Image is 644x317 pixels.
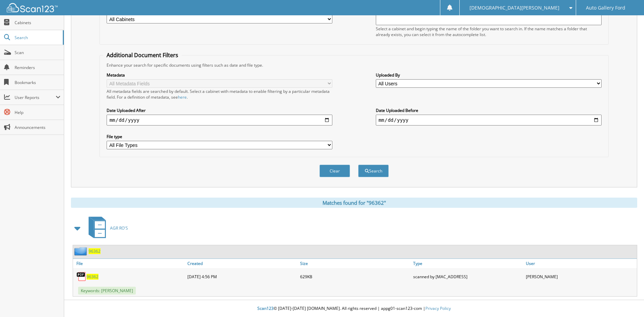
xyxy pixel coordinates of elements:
[103,51,182,59] legend: Additional Document Filters
[15,95,56,100] span: User Reports
[103,62,605,68] div: Enhance your search for specific documents using filters such as date and file type.
[298,270,411,283] div: 629KB
[110,225,128,231] span: AGR RO'S
[470,6,559,10] span: [DEMOGRAPHIC_DATA][PERSON_NAME]
[186,259,298,268] a: Created
[524,259,637,268] a: User
[76,271,87,282] img: PDF.png
[7,3,58,12] img: scan123-logo-white.svg
[376,115,602,126] input: end
[411,259,524,268] a: Type
[15,110,60,115] span: Help
[107,88,332,100] div: All metadata fields are searched by default. Select a cabinet with metadata to enable filtering b...
[358,165,389,177] button: Search
[298,259,411,268] a: Size
[15,80,60,85] span: Bookmarks
[178,94,187,100] a: here
[74,247,89,255] img: folder2.png
[376,107,602,113] label: Date Uploaded Before
[15,20,60,26] span: Cabinets
[411,270,524,283] div: scanned by [MAC_ADDRESS]
[15,124,60,130] span: Announcements
[107,115,332,126] input: start
[15,65,60,70] span: Reminders
[15,35,59,40] span: Search
[78,287,136,295] span: Keywords: [PERSON_NAME]
[425,305,451,311] a: Privacy Policy
[85,215,128,241] a: AGR RO'S
[64,300,644,317] div: © [DATE]-[DATE] [DOMAIN_NAME]. All rights reserved | appg01-scan123-com |
[107,72,332,78] label: Metadata
[319,165,350,177] button: Clear
[107,107,332,113] label: Date Uploaded After
[376,72,602,78] label: Uploaded By
[186,270,298,283] div: [DATE] 4:56 PM
[610,284,644,317] iframe: Chat Widget
[89,248,100,254] a: 96362
[376,26,602,37] div: Select a cabinet and begin typing the name of the folder you want to search in. If the name match...
[73,259,186,268] a: File
[15,50,60,55] span: Scan
[524,270,637,283] div: [PERSON_NAME]
[87,274,98,280] a: 96362
[107,134,332,139] label: File type
[71,198,637,208] div: Matches found for "96362"
[586,6,625,10] span: Auto Gallery Ford
[257,305,274,311] span: Scan123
